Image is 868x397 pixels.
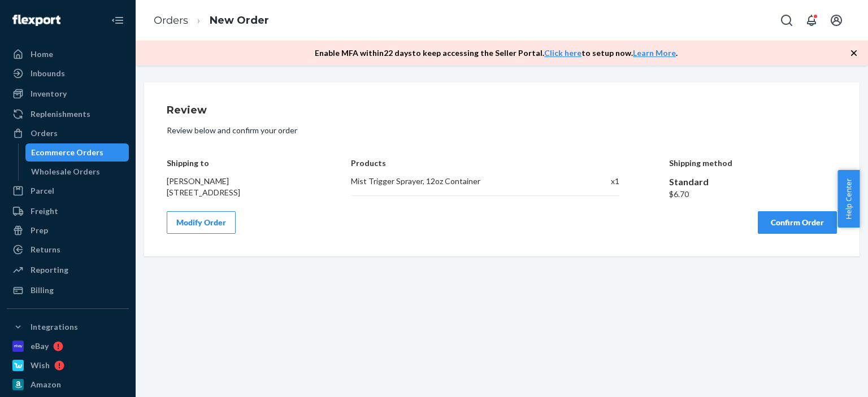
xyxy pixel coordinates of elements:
div: Wish [31,360,50,371]
div: Freight [31,206,58,217]
a: New Order [210,14,269,27]
div: Inventory [31,88,67,99]
button: Close Navigation [106,9,129,32]
button: Confirm Order [758,211,837,234]
a: Inbounds [7,64,129,82]
button: Open Search Box [775,9,798,32]
a: Prep [7,221,129,239]
div: Inbounds [31,68,65,79]
div: x 1 [576,176,619,187]
a: Reporting [7,261,129,279]
div: Wholesale Orders [31,166,100,177]
a: Parcel [7,182,129,200]
a: Ecommerce Orders [25,143,129,162]
p: Review below and confirm your order [167,125,837,136]
div: Billing [31,285,54,296]
a: Click here [544,48,581,58]
div: Reporting [31,264,68,276]
a: Learn More [633,48,676,58]
div: Orders [31,128,58,139]
a: Freight [7,202,129,220]
a: eBay [7,337,129,355]
button: Help Center [837,170,860,228]
a: Home [7,45,129,63]
a: Orders [154,14,188,27]
button: Open account menu [825,9,848,32]
h4: Shipping method [669,159,837,167]
div: Parcel [31,185,54,197]
span: [PERSON_NAME] [STREET_ADDRESS] [167,176,240,197]
a: Replenishments [7,105,129,123]
div: Home [31,49,53,60]
h4: Products [351,159,619,167]
div: $6.70 [669,189,837,200]
button: Integrations [7,318,129,336]
a: Billing [7,281,129,299]
div: Mist Trigger Sprayer, 12oz Container [351,176,565,187]
button: Modify Order [167,211,236,234]
div: Prep [31,225,48,236]
img: Flexport logo [12,15,60,26]
div: Replenishments [31,108,90,120]
a: Orders [7,124,129,142]
a: Amazon [7,376,129,394]
div: Amazon [31,379,61,390]
div: eBay [31,341,49,352]
div: Ecommerce Orders [31,147,103,158]
p: Enable MFA within 22 days to keep accessing the Seller Portal. to setup now. . [315,47,678,59]
ol: breadcrumbs [145,4,278,37]
div: Returns [31,244,60,255]
button: Open notifications [800,9,823,32]
div: Standard [669,176,837,189]
h1: Review [167,105,837,116]
a: Wish [7,356,129,374]
a: Wholesale Orders [25,163,129,181]
h4: Shipping to [167,159,301,167]
a: Inventory [7,85,129,103]
a: Returns [7,241,129,259]
div: Integrations [31,321,78,333]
